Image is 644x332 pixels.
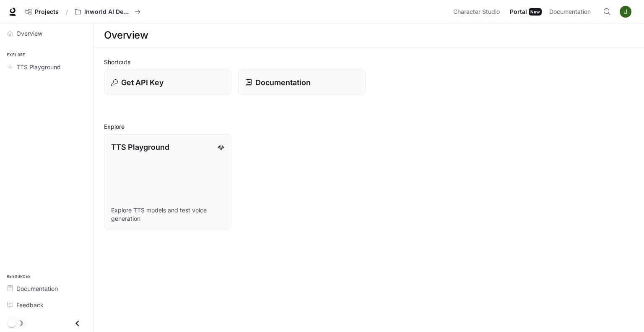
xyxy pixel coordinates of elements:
[450,3,506,20] a: Character Studio
[255,77,311,88] p: Documentation
[549,7,591,17] span: Documentation
[111,206,224,223] p: Explore TTS models and test voice generation
[238,70,366,95] a: Documentation
[104,122,634,131] h2: Explore
[16,29,42,38] span: Overview
[111,141,169,153] p: TTS Playground
[3,298,90,312] a: Feedback
[546,3,597,20] a: Documentation
[104,70,231,95] button: Get API Key
[529,8,542,16] div: New
[84,8,131,16] p: Inworld AI Demos
[104,58,634,66] h2: Shortcuts
[8,318,16,327] span: Dark mode toggle
[3,281,90,296] a: Documentation
[3,60,90,74] a: TTS Playground
[104,134,231,230] a: TTS PlaygroundExplore TTS models and test voice generation
[35,8,59,16] span: Projects
[16,301,44,309] span: Feedback
[510,7,527,17] span: Portal
[453,7,500,17] span: Character Studio
[68,315,87,332] button: Close drawer
[3,26,90,41] a: Overview
[62,8,71,16] div: /
[121,77,164,88] p: Get API Key
[71,3,144,20] button: All workspaces
[16,63,61,71] span: TTS Playground
[104,27,148,44] h1: Overview
[16,284,58,293] span: Documentation
[22,3,62,20] a: Go to projects
[506,3,545,20] a: PortalNew
[620,6,631,18] img: User avatar
[599,3,615,20] button: Open Command Menu
[617,3,634,20] button: User avatar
